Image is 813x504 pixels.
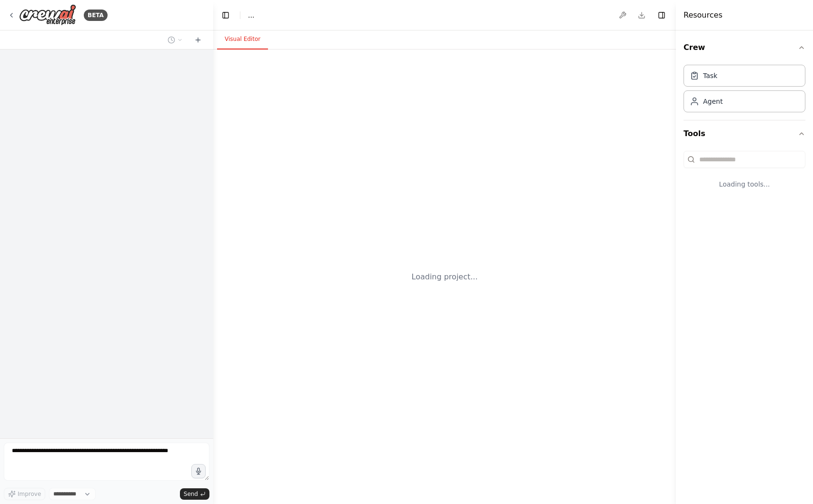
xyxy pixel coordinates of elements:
[164,34,187,46] button: Switch to previous chat
[19,4,76,26] img: Logo
[703,71,717,80] div: Task
[684,10,723,21] h4: Resources
[684,172,805,197] div: Loading tools...
[190,34,206,46] button: Start a new chat
[412,271,478,283] div: Loading project...
[684,34,805,61] button: Crew
[184,490,198,498] span: Send
[180,488,209,500] button: Send
[191,464,206,478] button: Click to speak your automation idea
[655,9,668,22] button: Hide right sidebar
[248,10,254,20] span: ...
[84,10,108,21] div: BETA
[217,30,268,49] button: Visual Editor
[219,9,232,22] button: Hide left sidebar
[684,61,805,120] div: Crew
[4,488,45,500] button: Improve
[684,147,805,204] div: Tools
[248,10,254,20] nav: breadcrumb
[703,97,723,106] div: Agent
[684,120,805,147] button: Tools
[18,490,41,498] span: Improve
